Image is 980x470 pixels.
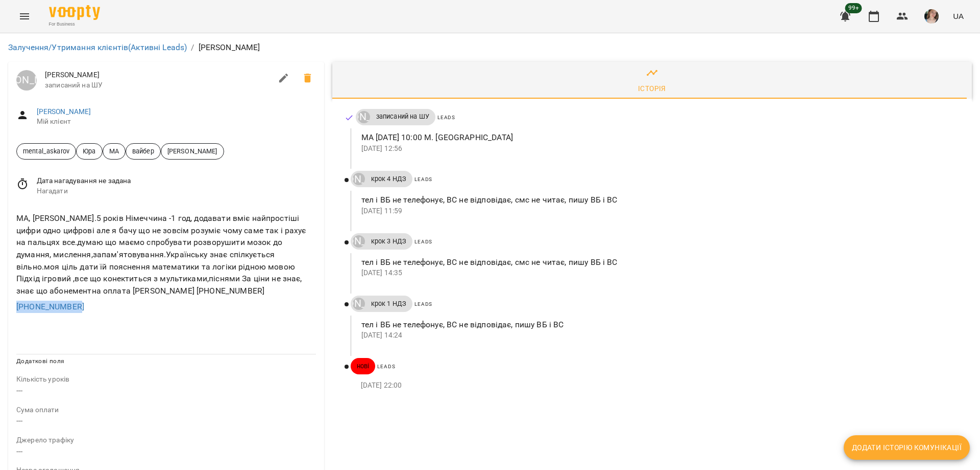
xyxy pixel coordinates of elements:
[845,3,862,13] span: 99+
[844,435,970,460] button: Додати історію комунікації
[17,146,76,156] span: mental_askarov
[949,7,968,26] button: UA
[638,82,666,95] div: Історія
[361,330,955,341] p: [DATE] 14:24
[77,146,102,156] span: Юра
[365,299,412,308] span: крок 1 НДЗ
[16,302,84,311] a: [PHONE_NUMBER]
[365,237,412,246] span: крок 3 НДЗ
[16,445,316,458] p: ---
[37,117,316,127] span: Мій клієнт
[126,146,160,156] span: вайбер
[191,41,194,54] li: /
[353,173,365,185] div: Юрій Тимочко
[8,41,972,54] nav: breadcrumb
[49,5,100,20] img: Voopty Logo
[361,256,955,268] p: тел і ВБ не телефонує, ВС не відповідає, смс не читає, пишу ВБ і ВС
[16,357,64,365] span: Додаткові поля
[414,301,432,307] span: Leads
[12,4,37,29] button: Menu
[361,131,955,144] p: МА [DATE] 10:00 М. [GEOGRAPHIC_DATA]
[370,112,435,121] span: записаний на ШУ
[356,111,370,123] a: [PERSON_NAME]
[37,107,91,116] a: [PERSON_NAME]
[361,381,955,391] p: [DATE] 22:00
[351,362,376,371] span: нові
[45,70,272,80] span: [PERSON_NAME]
[365,174,412,184] span: крок 4 НДЗ
[351,298,365,310] a: [PERSON_NAME]
[45,80,272,91] span: записаний на ШУ
[37,176,316,186] span: Дата нагадування не задана
[16,70,37,91] a: [PERSON_NAME]
[351,235,365,248] a: [PERSON_NAME]
[37,186,316,196] span: Нагадати
[161,146,224,156] span: [PERSON_NAME]
[953,11,964,21] span: UA
[353,235,365,248] div: Юрій Тимочко
[437,115,455,120] span: Leads
[16,385,316,397] p: ---
[377,364,395,369] span: Leads
[103,146,125,156] span: МА
[852,441,962,454] span: Додати історію комунікації
[49,21,100,28] span: For Business
[353,298,365,310] div: Юрій Тимочко
[361,206,955,216] p: [DATE] 11:59
[199,41,260,54] p: [PERSON_NAME]
[361,268,955,278] p: [DATE] 14:35
[16,70,37,91] div: Юрій Тимочко
[351,173,365,185] a: [PERSON_NAME]
[924,9,939,24] img: 6afb9eb6cc617cb6866001ac461bd93f.JPG
[361,319,955,331] p: тел і ВБ не телефонує, ВС не відповідає, пишу ВБ і ВС
[414,176,432,182] span: Leads
[14,210,318,299] div: МА, [PERSON_NAME].5 років Німеччина -1 год, додавати вміє найпростіші цифри одно цифрові але я ба...
[358,111,370,123] div: [PERSON_NAME]
[16,374,316,385] p: field-description
[361,144,955,154] p: [DATE] 12:56
[8,42,187,52] a: Залучення/Утримання клієнтів(Активні Leads)
[414,239,432,244] span: Leads
[16,415,316,427] p: ---
[16,405,316,415] p: field-description
[361,194,955,206] p: тел і ВБ не телефонує, ВС не відповідає, смс не читає, пишу ВБ і ВС
[16,435,316,445] p: field-description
